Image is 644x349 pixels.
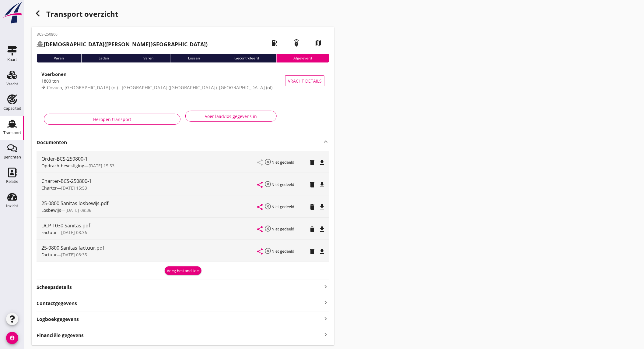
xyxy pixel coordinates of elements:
i: highlight_off [264,225,271,232]
i: file_download [318,181,326,188]
div: Charter-BCS-250800-1 [41,177,257,185]
div: Order-BCS-250800-1 [41,155,257,162]
div: Kaart [7,58,17,62]
i: delete [309,159,316,166]
i: emergency_share [288,34,305,52]
strong: Scheepsdetails [37,284,72,291]
strong: Contactgegevens [37,300,77,307]
div: — [41,185,257,191]
i: file_download [318,226,326,233]
span: Charter [41,185,57,191]
small: Niet gedeeld [271,248,294,254]
div: Transport overzicht [32,7,334,22]
div: Berichten [4,155,21,159]
small: Niet gedeeld [271,204,294,209]
span: Losbewijs [41,207,61,213]
span: Opdrachtbevestiging [41,163,84,169]
i: file_download [318,248,326,255]
button: Heropen transport [44,114,180,125]
div: DCP 1030 Sanitas.pdf [41,222,257,229]
i: local_gas_station [266,34,283,52]
a: Voerbonen1800 tonCovaco, [GEOGRAPHIC_DATA] (nl) - [GEOGRAPHIC_DATA] ([GEOGRAPHIC_DATA]), [GEOGRAP... [37,67,329,94]
i: highlight_off [264,203,271,210]
div: 25-0800 Sanitas factuur.pdf [41,244,257,251]
i: highlight_off [264,247,271,255]
span: [DATE] 08:35 [61,252,87,258]
i: keyboard_arrow_right [322,283,329,291]
p: BCS-250800 [37,32,208,37]
strong: Financiële gegevens [37,332,84,339]
i: keyboard_arrow_up [322,138,329,145]
strong: Voerbonen [41,71,67,77]
div: Transport [3,131,21,135]
img: logo-small.a267ee39.svg [1,2,23,24]
span: [DATE] 15:53 [89,163,114,169]
div: Varen [37,54,81,62]
i: share [256,226,264,233]
div: Vracht [6,82,18,86]
div: Voeg bestand toe [167,268,199,274]
div: — [41,229,257,236]
i: account_circle [6,332,18,344]
div: 25-0800 Sanitas losbewijs.pdf [41,200,257,207]
small: Niet gedeeld [271,226,294,232]
div: Lossen [171,54,217,62]
div: Voer laad/los gegevens in [191,113,271,119]
div: Capaciteit [3,106,21,110]
i: share [256,203,264,211]
span: Factuur [41,230,57,235]
i: highlight_off [264,158,271,166]
div: Varen [126,54,171,62]
button: Vracht details [285,75,324,86]
span: Vracht details [288,78,322,84]
i: keyboard_arrow_right [322,315,329,323]
i: share [256,181,264,188]
strong: Logboekgegevens [37,316,79,323]
div: — [41,251,257,258]
button: Voer laad/los gegevens in [185,111,277,122]
div: 1800 ton [41,78,285,84]
i: highlight_off [264,180,271,188]
i: map [310,34,327,52]
strong: [DEMOGRAPHIC_DATA] [44,41,104,48]
i: keyboard_arrow_right [322,331,329,339]
div: Heropen transport [49,116,175,123]
div: Inzicht [6,204,18,208]
span: [DATE] 08:36 [65,207,91,213]
div: Relatie [6,180,18,183]
i: delete [309,203,316,211]
span: Covaco, [GEOGRAPHIC_DATA] (nl) - [GEOGRAPHIC_DATA] ([GEOGRAPHIC_DATA]), [GEOGRAPHIC_DATA] (nl) [47,84,272,91]
div: Gecontroleerd [217,54,276,62]
h2: ([PERSON_NAME][GEOGRAPHIC_DATA]) [37,40,208,48]
i: share [256,248,264,255]
i: delete [309,248,316,255]
span: [DATE] 08:36 [61,230,87,235]
div: — [41,162,257,169]
span: Factuur [41,252,57,258]
button: Voeg bestand toe [165,266,201,275]
i: file_download [318,159,326,166]
small: Niet gedeeld [271,159,294,165]
span: [DATE] 15:53 [61,185,87,191]
i: keyboard_arrow_right [322,299,329,307]
small: Niet gedeeld [271,182,294,187]
i: file_download [318,203,326,211]
strong: Documenten [37,139,322,146]
div: Laden [81,54,126,62]
div: — [41,207,257,213]
div: Afgeleverd [276,54,330,62]
i: delete [309,226,316,233]
i: delete [309,181,316,188]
